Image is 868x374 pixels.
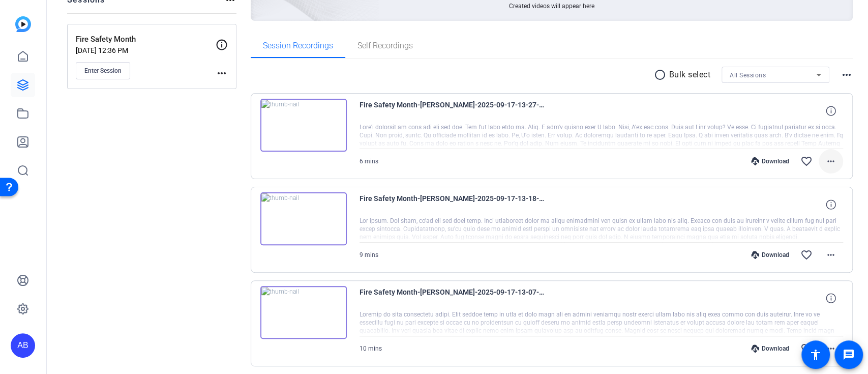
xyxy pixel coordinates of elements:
[360,345,382,352] span: 10 mins
[669,69,711,81] p: Bulk select
[825,249,837,261] mat-icon: more_horiz
[746,251,794,259] div: Download
[654,69,669,81] mat-icon: radio_button_unchecked
[260,99,347,152] img: thumb-nail
[746,344,794,353] div: Download
[360,99,548,123] span: Fire Safety Month-[PERSON_NAME]-2025-09-17-13-27-58-271-0
[76,62,130,79] button: Enter Session
[76,34,216,45] p: Fire Safety Month
[76,46,216,54] p: [DATE] 12:36 PM
[800,342,813,355] mat-icon: favorite_border
[825,342,837,355] mat-icon: more_horiz
[11,333,35,358] div: AB
[360,251,378,258] span: 9 mins
[746,157,794,165] div: Download
[843,349,855,361] mat-icon: message
[360,192,548,217] span: Fire Safety Month-[PERSON_NAME]-2025-09-17-13-18-26-715-0
[841,69,853,81] mat-icon: more_horiz
[216,67,228,79] mat-icon: more_horiz
[810,349,822,361] mat-icon: accessibility
[730,72,766,79] span: All Sessions
[800,155,813,167] mat-icon: favorite_border
[260,286,347,339] img: thumb-nail
[360,286,548,310] span: Fire Safety Month-[PERSON_NAME]-2025-09-17-13-07-16-745-0
[260,192,347,245] img: thumb-nail
[263,42,333,50] span: Session Recordings
[84,67,122,75] span: Enter Session
[825,155,837,167] mat-icon: more_horiz
[357,42,413,50] span: Self Recordings
[15,16,31,32] img: blue-gradient.svg
[360,158,378,165] span: 6 mins
[800,249,813,261] mat-icon: favorite_border
[509,2,594,10] span: Created videos will appear here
